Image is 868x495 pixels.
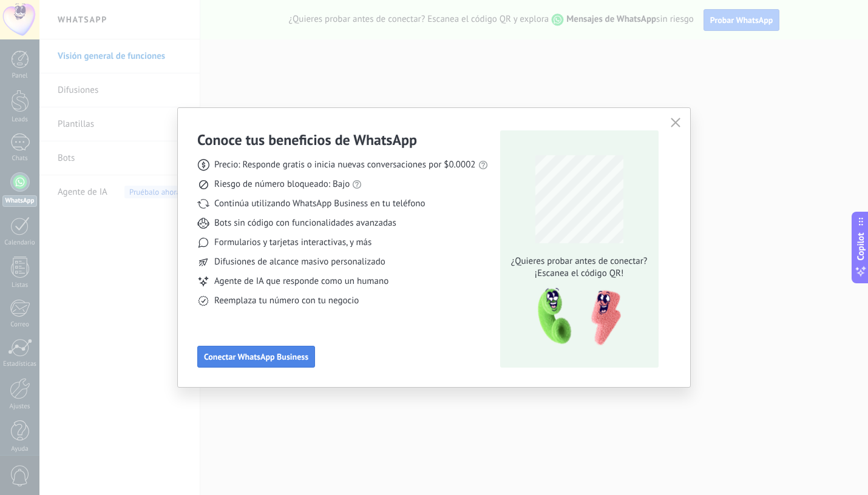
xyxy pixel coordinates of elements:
[507,268,651,280] span: ¡Escanea el código QR!
[214,178,350,190] span: Riesgo de número bloqueado: Bajo
[214,256,385,268] span: Difusiones de alcance masivo personalizado
[507,255,651,268] span: ¿Quieres probar antes de conectar?
[855,233,867,261] span: Copilot
[527,285,623,349] img: qr-pic-1x.png
[197,130,417,149] h3: Conoce tus beneficios de WhatsApp
[204,352,308,361] span: Conectar WhatsApp Business
[214,275,388,288] span: Agente de IA que responde como un humano
[197,346,315,368] button: Conectar WhatsApp Business
[214,217,396,229] span: Bots sin código con funcionalidades avanzadas
[214,237,371,249] span: Formularios y tarjetas interactivas, y más
[214,198,425,210] span: Continúa utilizando WhatsApp Business en tu teléfono
[214,295,359,307] span: Reemplaza tu número con tu negocio
[214,159,476,171] span: Precio: Responde gratis o inicia nuevas conversaciones por $0.0002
